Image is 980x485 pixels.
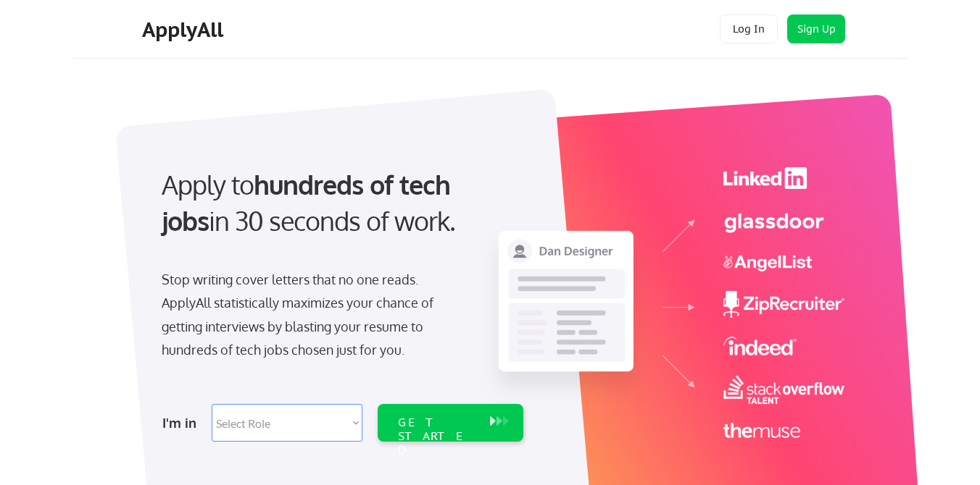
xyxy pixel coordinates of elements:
div: I'm in [162,411,203,434]
div: ApplyAll [142,17,228,42]
button: Log In [720,14,778,43]
strong: hundreds of tech jobs [162,168,457,237]
button: Sign Up [787,14,845,43]
div: Stop writing cover letters that no one reads. ApplyAll statistically maximizes your chance of get... [162,268,460,362]
div: Apply to in 30 seconds of work. [162,166,518,240]
div: GET STARTED [398,416,476,457]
